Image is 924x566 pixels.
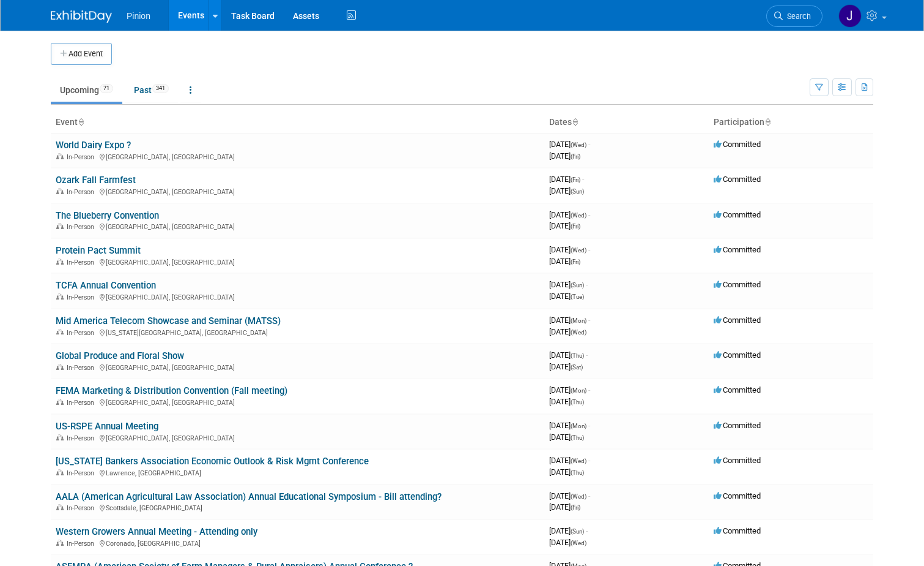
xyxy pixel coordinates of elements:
img: In-Person Event [56,504,64,510]
th: Participation [709,112,873,133]
span: (Sun) [571,282,584,289]
a: Search [766,6,822,27]
span: - [588,245,590,254]
a: US-RSPE Annual Meeting [56,421,158,432]
span: Committed [714,350,761,360]
a: Global Produce and Floral Show [56,350,184,361]
div: Coronado, [GEOGRAPHIC_DATA] [56,538,539,548]
span: Committed [714,245,761,254]
span: In-Person [67,540,98,548]
span: Committed [714,456,761,465]
span: (Thu) [571,469,584,476]
a: Sort by Event Name [78,117,84,127]
span: Committed [714,280,761,289]
a: Protein Pact Summit [56,245,141,256]
div: [GEOGRAPHIC_DATA], [GEOGRAPHIC_DATA] [56,221,539,231]
span: - [582,175,584,184]
span: (Mon) [571,387,586,394]
div: [GEOGRAPHIC_DATA], [GEOGRAPHIC_DATA] [56,292,539,301]
span: (Wed) [571,493,586,500]
div: [GEOGRAPHIC_DATA], [GEOGRAPHIC_DATA] [56,432,539,442]
span: [DATE] [549,186,584,195]
span: - [588,140,590,149]
span: [DATE] [549,491,590,500]
span: (Sun) [571,528,584,535]
span: (Wed) [571,247,586,254]
span: In-Person [67,364,98,372]
span: In-Person [67,153,98,161]
span: [DATE] [549,432,584,442]
span: (Sun) [571,188,584,195]
img: In-Person Event [56,188,64,194]
span: Committed [714,526,761,535]
span: Committed [714,175,761,184]
span: - [588,315,590,325]
span: [DATE] [549,385,590,394]
span: - [588,491,590,500]
span: (Mon) [571,423,586,429]
span: In-Person [67,329,98,337]
a: World Dairy Expo ? [56,140,131,151]
img: In-Person Event [56,540,64,546]
span: (Fri) [571,504,580,511]
a: Past341 [125,78,178,102]
span: (Thu) [571,399,584,406]
span: [DATE] [549,221,580,230]
span: [DATE] [549,502,580,511]
span: [DATE] [549,421,590,430]
a: Western Growers Annual Meeting - Attending only [56,526,257,537]
span: [DATE] [549,315,590,325]
a: Mid America Telecom Showcase and Seminar (MATSS) [56,315,281,326]
span: In-Person [67,188,98,196]
span: (Fri) [571,223,580,230]
span: In-Person [67,434,98,442]
img: Jennifer Plumisto [838,4,862,28]
div: [GEOGRAPHIC_DATA], [GEOGRAPHIC_DATA] [56,257,539,266]
span: Committed [714,210,761,219]
span: [DATE] [549,210,590,219]
span: - [588,456,590,465]
img: In-Person Event [56,469,64,475]
img: In-Person Event [56,293,64,300]
img: ExhibitDay [51,10,112,23]
div: [US_STATE][GEOGRAPHIC_DATA], [GEOGRAPHIC_DATA] [56,327,539,337]
span: Pinion [127,11,150,21]
a: [US_STATE] Bankers Association Economic Outlook & Risk Mgmt Conference [56,456,369,467]
span: [DATE] [549,292,584,301]
span: Committed [714,140,761,149]
a: TCFA Annual Convention [56,280,156,291]
span: (Thu) [571,434,584,441]
div: [GEOGRAPHIC_DATA], [GEOGRAPHIC_DATA] [56,186,539,196]
img: In-Person Event [56,223,64,229]
button: Add Event [51,43,112,65]
span: In-Person [67,293,98,301]
img: In-Person Event [56,153,64,159]
span: (Mon) [571,317,586,324]
img: In-Person Event [56,258,64,265]
div: Scottsdale, [GEOGRAPHIC_DATA] [56,502,539,512]
a: FEMA Marketing & Distribution Convention (Fall meeting) [56,385,287,396]
span: In-Person [67,504,98,512]
span: [DATE] [549,257,580,266]
span: [DATE] [549,538,586,547]
th: Dates [544,112,709,133]
a: AALA (American Agricultural Law Association) Annual Educational Symposium - Bill attending? [56,491,442,502]
div: [GEOGRAPHIC_DATA], [GEOGRAPHIC_DATA] [56,362,539,372]
div: [GEOGRAPHIC_DATA], [GEOGRAPHIC_DATA] [56,397,539,407]
span: In-Person [67,399,98,407]
span: - [586,280,588,289]
a: Ozark Fall Farmfest [56,175,136,186]
span: 341 [152,84,169,93]
img: In-Person Event [56,329,64,335]
span: [DATE] [549,245,590,254]
span: [DATE] [549,456,590,465]
span: [DATE] [549,175,584,184]
div: Lawrence, [GEOGRAPHIC_DATA] [56,467,539,477]
a: Upcoming71 [51,78,122,102]
span: (Sat) [571,364,583,371]
span: [DATE] [549,467,584,477]
span: In-Person [67,469,98,477]
span: [DATE] [549,362,583,371]
span: Committed [714,491,761,500]
span: - [588,421,590,430]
